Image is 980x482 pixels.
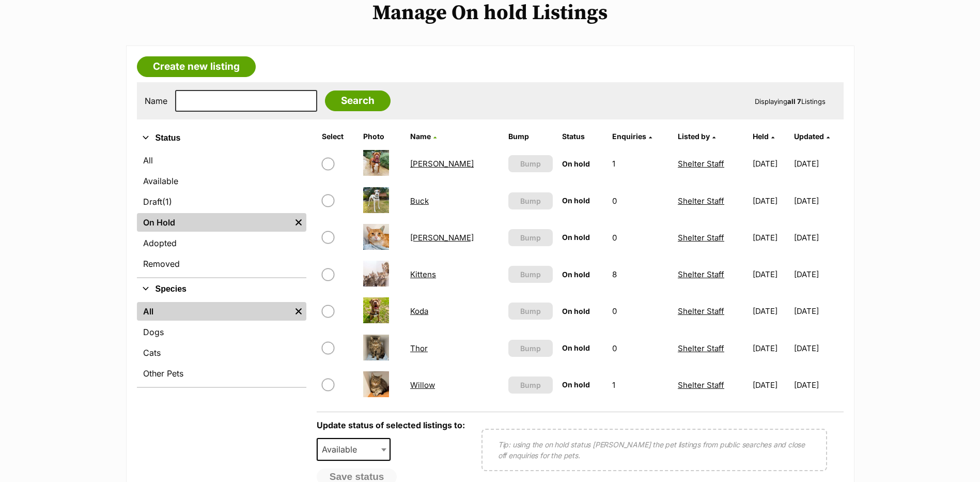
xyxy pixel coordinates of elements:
a: Removed [137,254,306,273]
td: [DATE] [749,330,793,366]
strong: all 7 [787,97,801,106]
button: Bump [508,266,553,283]
span: translation missing: en.admin.listings.index.attributes.enquiries [612,132,646,141]
input: Search [325,91,391,111]
a: Name [410,132,437,141]
label: Name [145,96,167,106]
span: Bump [520,158,541,169]
th: Select [318,128,358,145]
span: Displaying Listings [755,97,826,106]
button: Bump [508,155,553,172]
a: Listed by [678,132,715,141]
th: Photo [359,128,405,145]
a: Shelter Staff [678,159,724,169]
a: Create new listing [137,56,256,77]
td: [DATE] [794,367,842,403]
a: Other Pets [137,364,306,383]
a: Dogs [137,323,306,341]
button: Bump [508,340,553,357]
span: Bump [520,380,541,390]
td: [DATE] [794,146,842,182]
span: Available [318,442,367,457]
label: Update status of selected listings to: [317,420,465,430]
td: [DATE] [794,330,842,366]
a: Shelter Staff [678,343,724,353]
td: [DATE] [794,220,842,255]
a: Buck [410,196,429,206]
td: [DATE] [749,257,793,292]
span: On hold [562,196,590,205]
button: Bump [508,192,553,209]
button: Status [137,131,306,145]
a: All [137,302,291,321]
a: Willow [410,380,435,390]
a: Thor [410,343,428,353]
td: 0 [608,220,673,255]
span: Available [317,438,391,461]
a: Shelter Staff [678,380,724,390]
button: Bump [508,229,553,246]
td: 1 [608,367,673,403]
a: Shelter Staff [678,233,724,243]
span: (1) [162,195,172,208]
a: Remove filter [291,302,306,321]
a: On Hold [137,213,291,232]
img: Kittens [363,261,389,287]
td: 0 [608,293,673,329]
span: Bump [520,343,541,354]
td: [DATE] [749,146,793,182]
td: [DATE] [794,183,842,219]
span: On hold [562,307,590,315]
td: [DATE] [794,293,842,329]
a: Draft [137,192,306,211]
td: [DATE] [794,257,842,292]
button: Bump [508,303,553,320]
div: Species [137,300,306,387]
span: On hold [562,380,590,389]
span: Bump [520,195,541,206]
div: Status [137,149,306,277]
a: [PERSON_NAME] [410,159,474,169]
a: Adopted [137,234,306,252]
a: Available [137,172,306,190]
span: Listed by [678,132,710,141]
a: All [137,151,306,170]
td: 0 [608,183,673,219]
a: [PERSON_NAME] [410,233,474,243]
td: 1 [608,146,673,182]
p: Tip: using the on hold status [PERSON_NAME] the pet listings from public searches and close off e... [498,439,811,461]
th: Bump [504,128,557,145]
td: [DATE] [749,183,793,219]
a: Updated [794,132,830,141]
a: Shelter Staff [678,306,724,316]
a: Held [753,132,774,141]
a: Shelter Staff [678,196,724,206]
a: Cats [137,343,306,362]
span: On hold [562,233,590,242]
a: Shelter Staff [678,269,724,279]
a: Enquiries [612,132,652,141]
a: Koda [410,306,428,316]
span: On hold [562,270,590,279]
button: Bump [508,376,553,394]
span: Held [753,132,769,141]
span: On hold [562,159,590,168]
td: [DATE] [749,220,793,255]
td: [DATE] [749,293,793,329]
th: Status [558,128,606,145]
span: Updated [794,132,824,141]
a: Remove filter [291,213,306,232]
td: 0 [608,330,673,366]
span: On hold [562,343,590,352]
a: Kittens [410,269,436,279]
button: Species [137,282,306,296]
span: Name [410,132,431,141]
span: Bump [520,269,541,280]
td: 8 [608,257,673,292]
span: Bump [520,232,541,243]
span: Bump [520,306,541,317]
td: [DATE] [749,367,793,403]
